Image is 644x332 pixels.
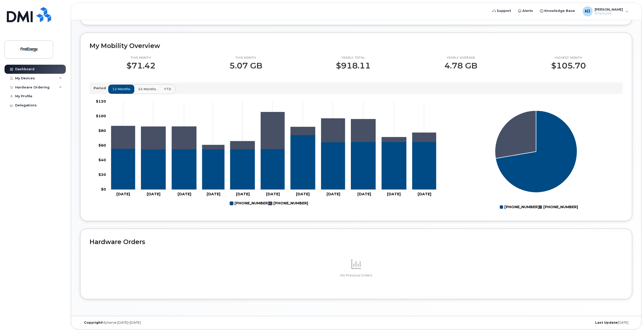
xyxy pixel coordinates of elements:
a: Knowledge Base [536,6,578,16]
p: Yearly average [444,56,477,60]
tspan: $120 [96,99,106,104]
tspan: [DATE] [327,192,340,196]
p: This month [229,56,262,60]
span: YTD [164,87,171,91]
tspan: $40 [98,158,106,162]
p: 5.07 GB [229,61,262,70]
span: Support [497,8,511,13]
span: Employee [595,11,623,15]
tspan: [DATE] [418,192,431,196]
tspan: $100 [96,114,106,118]
tspan: [DATE] [266,192,280,196]
p: $71.42 [126,61,156,70]
div: MyServe [DATE]–[DATE] [80,321,264,325]
p: No Previous Orders [90,273,623,278]
g: Chart [495,111,578,211]
tspan: [DATE] [387,192,401,196]
tspan: $60 [98,143,106,148]
p: This month [126,56,156,60]
g: 304-841-5685 [269,199,308,208]
tspan: $0 [101,187,106,192]
p: $918.11 [336,61,371,70]
p: Yearly total [336,56,371,60]
g: 304-203-1990 [230,199,269,208]
g: Legend [230,199,308,208]
tspan: [DATE] [296,192,310,196]
span: HJ [585,8,590,14]
h2: Hardware Orders [90,238,623,246]
tspan: $20 [98,172,106,177]
iframe: Messenger Launcher [622,310,640,328]
span: Knowledge Base [544,8,575,13]
h2: My Mobility Overview [90,42,623,50]
div: [DATE] [448,321,632,325]
span: 24 months [138,87,156,91]
a: Alerts [514,6,536,16]
p: 4.78 GB [444,61,477,70]
g: Series [495,111,577,193]
tspan: $80 [98,128,106,133]
tspan: [DATE] [178,192,191,196]
strong: Last Update [595,321,617,324]
tspan: [DATE] [357,192,371,196]
g: 304-203-1990 [111,135,436,189]
div: Hughes, Justin J [579,6,632,16]
g: 304-841-5685 [111,112,436,150]
span: [PERSON_NAME] [595,7,623,11]
tspan: [DATE] [147,192,160,196]
strong: Copyright [84,321,102,324]
span: Alerts [522,8,533,13]
g: Legend [500,203,578,211]
p: Period [94,86,108,90]
tspan: [DATE] [236,192,250,196]
g: Chart [96,99,439,208]
a: Support [489,6,514,16]
tspan: [DATE] [207,192,220,196]
p: Highest month [551,56,586,60]
p: $105.70 [551,61,586,70]
tspan: [DATE] [116,192,130,196]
